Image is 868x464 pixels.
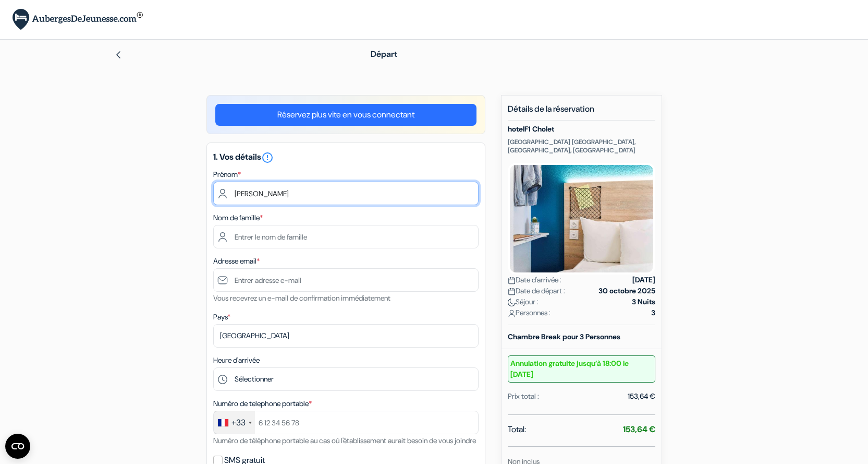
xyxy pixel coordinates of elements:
[214,411,255,434] div: France: +33
[508,307,551,318] span: Personnes :
[632,275,655,285] strong: [DATE]
[215,104,476,126] a: Réservez plus vite en vous connectant
[213,436,476,445] small: Numéro de téléphone portable au cas où l'établissement aurait besoin de vous joindre
[508,285,565,296] span: Date de départ :
[623,424,655,435] strong: 153,64 €
[508,423,526,436] span: Total:
[213,212,263,223] label: Nom de famille
[13,9,143,30] img: AubergesDeJeunesse.com
[261,151,274,164] i: error_outline
[5,434,30,459] button: Ouvrir le widget CMP
[213,312,230,323] label: Pays
[213,398,312,409] label: Numéro de telephone portable
[213,411,479,434] input: 6 12 34 56 78
[213,225,479,248] input: Entrer le nom de famille
[508,104,655,121] h5: Détails de la réservation
[508,299,516,306] img: moon.svg
[508,296,539,307] span: Séjour :
[261,151,274,162] a: error_outline
[508,355,655,383] small: Annulation gratuite jusqu’à 18:00 le [DATE]
[508,332,620,341] b: Chambre Break pour 3 Personnes
[213,293,390,303] small: Vous recevrez un e-mail de confirmation immédiatement
[508,310,516,317] img: user_icon.svg
[628,391,655,402] div: 153,64 €
[632,296,655,307] strong: 3 Nuits
[213,268,479,292] input: Entrer adresse e-mail
[508,288,516,295] img: calendar.svg
[213,151,479,164] h5: 1. Vos détails
[114,51,123,59] img: left_arrow.svg
[231,417,246,429] div: +33
[213,256,260,267] label: Adresse email
[651,307,655,318] strong: 3
[508,125,655,134] h5: hotelF1 Cholet
[508,391,539,402] div: Prix total :
[508,275,561,285] span: Date d'arrivée :
[213,169,241,180] label: Prénom
[508,277,516,284] img: calendar.svg
[213,355,260,366] label: Heure d'arrivée
[598,285,655,296] strong: 30 octobre 2025
[508,138,655,154] p: [GEOGRAPHIC_DATA] [GEOGRAPHIC_DATA], [GEOGRAPHIC_DATA], [GEOGRAPHIC_DATA]
[371,49,397,60] span: Départ
[213,182,479,205] input: Entrez votre prénom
